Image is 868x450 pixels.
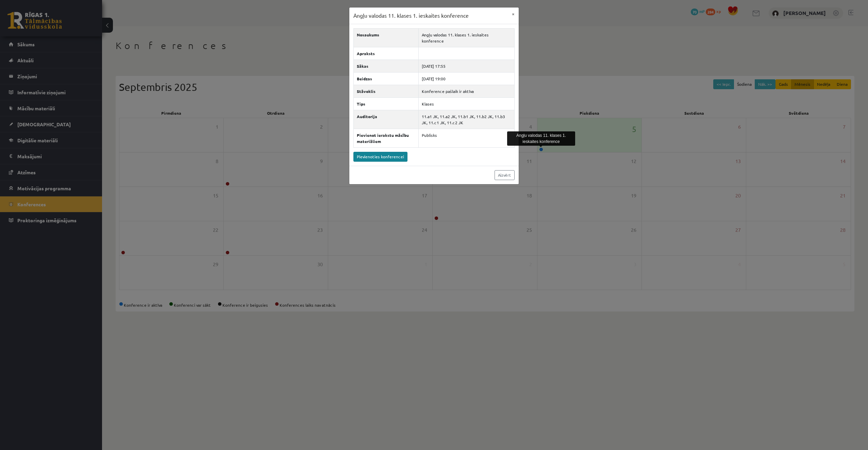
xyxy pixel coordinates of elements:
[418,60,514,72] td: [DATE] 17:55
[418,72,514,85] td: [DATE] 19:00
[354,110,419,129] th: Auditorija
[418,85,514,97] td: Konference pašlaik ir aktīva
[354,85,419,97] th: Stāvoklis
[354,72,419,85] th: Beidzas
[418,28,514,47] td: Angļu valodas 11. klases 1. ieskaites konference
[354,129,419,147] th: Pievienot ierakstu mācību materiāliem
[495,170,515,180] a: Aizvērt
[354,47,419,60] th: Apraksts
[353,152,407,162] a: Pievienoties konferencei
[508,7,519,20] button: ×
[418,97,514,110] td: Klases
[353,12,469,20] h3: Angļu valodas 11. klases 1. ieskaites konference
[418,129,514,147] td: Publisks
[354,97,419,110] th: Tips
[354,60,419,72] th: Sākas
[354,28,419,47] th: Nosaukums
[507,131,575,146] div: Angļu valodas 11. klases 1. ieskaites konference
[418,110,514,129] td: 11.a1 JK, 11.a2 JK, 11.b1 JK, 11.b2 JK, 11.b3 JK, 11.c1 JK, 11.c2 JK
